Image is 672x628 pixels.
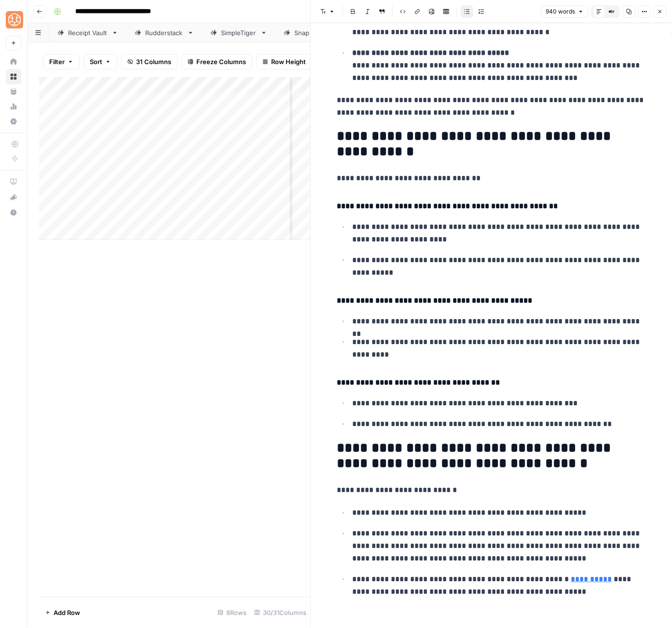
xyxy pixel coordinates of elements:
div: SimpleTiger [221,28,257,38]
button: 940 words [541,5,588,18]
img: SimpleTiger Logo [6,11,23,28]
button: What's new? [6,189,21,205]
button: Help + Support [6,205,21,220]
div: 8 Rows [214,605,250,620]
span: Freeze Columns [196,57,246,67]
span: Sort [90,57,102,67]
button: Filter [43,54,80,69]
span: Filter [49,57,65,67]
span: Row Height [271,57,306,67]
span: Add Row [54,608,80,617]
a: Settings [6,114,21,129]
button: Add Row [39,605,86,620]
a: SimpleTiger [202,23,275,42]
div: What's new? [6,190,21,204]
div: Rudderstack [145,28,183,38]
a: Home [6,54,21,69]
button: Workspace: SimpleTiger [6,8,21,32]
a: Snap Projections [275,23,364,42]
div: Receipt Vault [68,28,108,38]
button: 31 Columns [121,54,178,69]
a: Receipt Vault [49,23,126,42]
button: Row Height [256,54,312,69]
a: Your Data [6,84,21,99]
a: AirOps Academy [6,174,21,189]
button: Freeze Columns [181,54,252,69]
div: Snap Projections [294,28,345,38]
span: 940 words [546,7,575,16]
a: Usage [6,99,21,114]
a: Browse [6,69,21,84]
button: Sort [83,54,117,69]
span: 31 Columns [136,57,171,67]
div: 30/31 Columns [250,605,310,620]
a: Rudderstack [126,23,202,42]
